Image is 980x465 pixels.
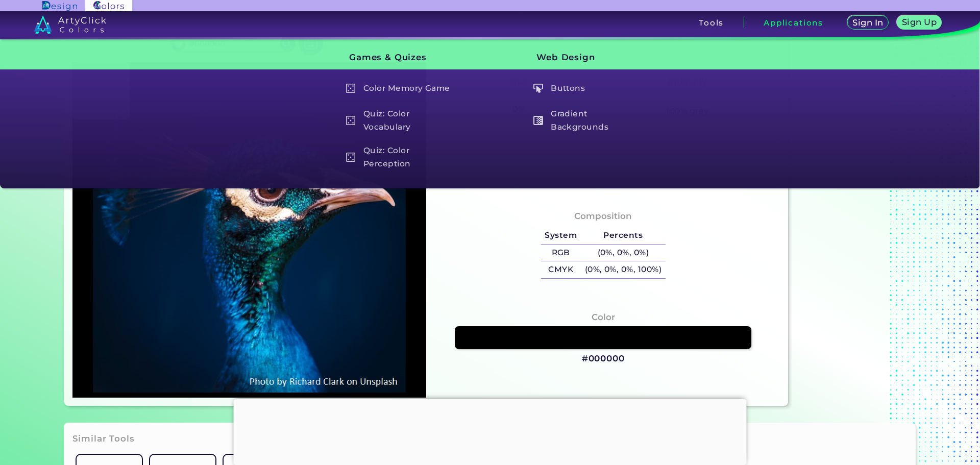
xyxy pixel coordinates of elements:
[902,18,937,26] h5: Sign Up
[528,79,648,98] a: Buttons
[346,84,356,93] img: icon_game_white.svg
[581,244,666,261] h5: (0%, 0%, 0%)
[541,244,581,261] h5: RGB
[332,45,460,70] h3: Games & Quizes
[699,19,724,27] h3: Tools
[574,209,632,224] h4: Composition
[346,116,356,126] img: icon_game_white.svg
[42,1,77,11] img: ArtyClick Design logo
[341,106,460,135] h5: Quiz: Color Vocabulary
[592,310,615,325] h4: Color
[541,227,581,244] h5: System
[528,79,647,98] h5: Buttons
[852,18,883,27] h5: Sign In
[341,143,460,172] h5: Quiz: Color Perception
[764,19,823,27] h3: Applications
[847,15,889,30] a: Sign In
[340,106,460,135] a: Quiz: Color Vocabulary
[897,15,942,30] a: Sign Up
[78,67,421,393] img: img_pavlin.jpg
[72,433,135,445] h3: Similar Tools
[234,399,747,462] iframe: Advertisement
[533,116,543,126] img: icon_gradient_white.svg
[34,15,106,34] img: logo_artyclick_colors_white.svg
[533,84,543,93] img: icon_click_button_white.svg
[582,353,625,365] h3: #000000
[340,79,460,98] a: Color Memory Game
[346,153,356,162] img: icon_game_white.svg
[528,106,647,135] h5: Gradient Backgrounds
[541,261,581,278] h5: CMYK
[528,106,648,135] a: Gradient Backgrounds
[792,2,920,410] iframe: Advertisement
[520,45,648,70] h3: Web Design
[340,143,460,172] a: Quiz: Color Perception
[581,227,666,244] h5: Percents
[341,79,460,98] h5: Color Memory Game
[581,261,666,278] h5: (0%, 0%, 0%, 100%)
